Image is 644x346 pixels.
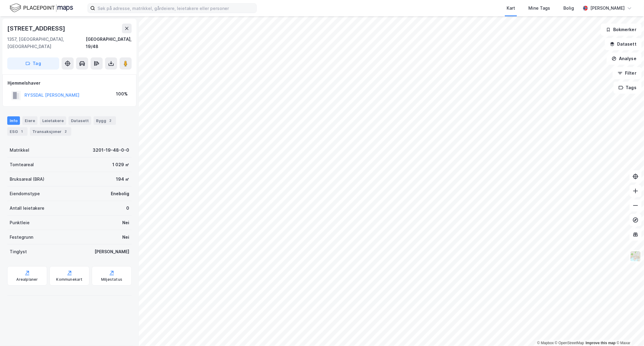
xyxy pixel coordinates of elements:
img: logo.f888ab2527a4732fd821a326f86c7f29.svg [10,3,73,13]
div: 100% [116,90,128,98]
div: [GEOGRAPHIC_DATA], 19/48 [86,36,132,50]
div: Nei [122,234,129,241]
div: Tomteareal [10,161,34,168]
div: [STREET_ADDRESS] [7,24,66,33]
div: 3201-19-48-0-0 [93,147,129,154]
div: 1357, [GEOGRAPHIC_DATA], [GEOGRAPHIC_DATA] [7,36,86,50]
div: Transaksjoner [30,127,71,136]
div: [PERSON_NAME] [95,248,129,255]
div: Bolig [563,5,574,12]
div: 1 029 ㎡ [112,161,129,168]
div: Nei [122,219,129,226]
div: Kart [507,5,515,12]
div: Festegrunn [10,234,33,241]
button: Tag [7,57,59,70]
div: Mine Tags [528,5,550,12]
div: 194 ㎡ [116,176,129,183]
div: Leietakere [40,116,66,125]
div: Matrikkel [10,147,29,154]
div: Miljøstatus [101,277,122,282]
div: Eiendomstype [10,190,40,197]
div: 2 [63,128,69,134]
a: Improve this map [586,341,616,345]
button: Analyse [607,53,642,65]
div: 2 [107,118,114,124]
div: Info [7,116,20,125]
iframe: Chat Widget [614,317,644,346]
input: Søk på adresse, matrikkel, gårdeiere, leietakere eller personer [95,4,256,13]
button: Tags [614,82,642,94]
div: ESG [7,127,27,136]
button: Filter [613,67,642,79]
div: 0 [126,205,129,212]
div: Bruksareal (BRA) [10,176,44,183]
button: Datasett [605,38,642,50]
div: Arealplaner [16,277,38,282]
button: Bokmerker [601,24,642,36]
div: Bygg [94,116,116,125]
div: Eiere [22,116,37,125]
div: Datasett [69,116,91,125]
a: OpenStreetMap [555,341,584,345]
div: 1 [19,128,25,134]
div: Kommunekart [56,277,82,282]
div: Enebolig [111,190,129,197]
div: Tinglyst [10,248,27,255]
div: [PERSON_NAME] [590,5,625,12]
div: Kontrollprogram for chat [614,317,644,346]
a: Mapbox [537,341,554,345]
div: Hjemmelshaver [8,79,131,87]
img: Z [630,251,641,262]
div: Antall leietakere [10,205,44,212]
div: Punktleie [10,219,30,226]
